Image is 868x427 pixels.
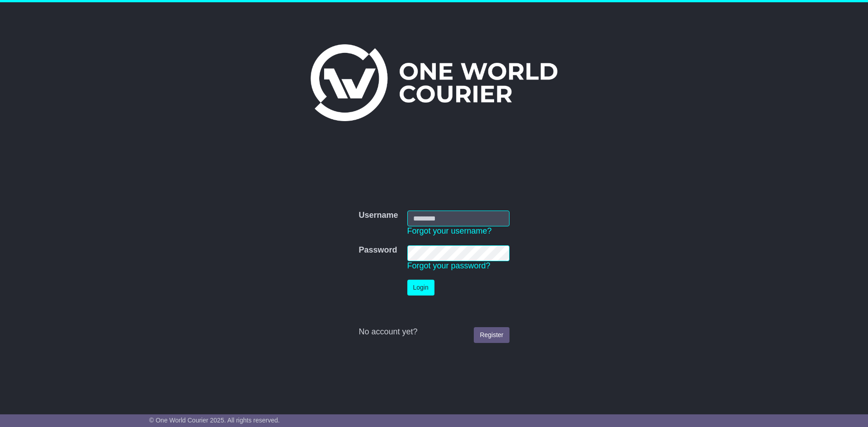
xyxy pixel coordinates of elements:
label: Password [359,245,397,255]
a: Register [474,327,509,343]
a: Forgot your password? [407,261,491,270]
div: No account yet? [359,327,509,337]
span: © One World Courier 2025. All rights reserved. [149,417,280,424]
img: One World [311,44,557,121]
a: Forgot your username? [407,226,492,235]
button: Login [407,280,434,296]
label: Username [359,211,398,221]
